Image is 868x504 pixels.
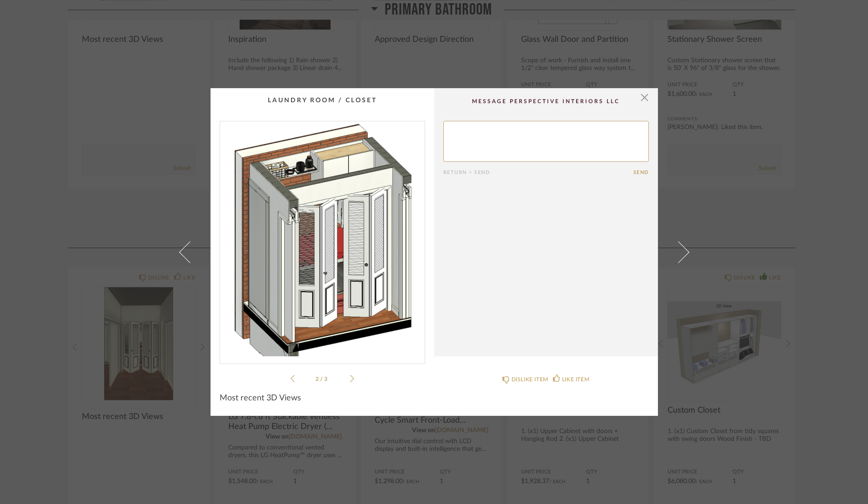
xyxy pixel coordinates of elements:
[443,170,633,175] div: Return = Send
[320,376,324,382] span: /
[562,375,589,384] div: LIKE ITEM
[512,375,548,384] div: DISLIKE ITEM
[324,376,329,382] span: 3
[220,121,425,356] div: 1
[220,121,425,356] img: 25b7e93b-067d-4081-86ba-1de74b54d6e6_1000x1000.jpg
[316,376,320,382] span: 2
[633,170,649,175] button: Send
[220,393,301,403] span: Most recent 3D Views
[636,88,654,106] button: Close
